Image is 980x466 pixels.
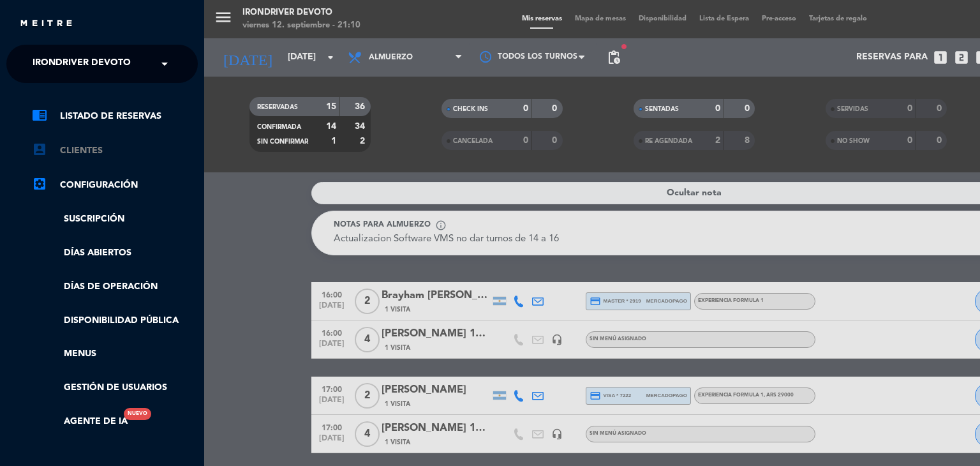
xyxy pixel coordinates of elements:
[32,107,47,123] i: chrome_reader_mode
[32,143,198,158] a: account_boxClientes
[32,347,198,361] a: Menus
[32,246,198,260] a: Días abiertos
[32,313,198,328] a: Disponibilidad pública
[32,414,128,429] a: Agente de IANuevo
[33,50,131,77] span: Irondriver Devoto
[32,212,198,227] a: Suscripción
[32,176,47,192] i: settings_applications
[32,142,47,157] i: account_box
[32,177,198,193] a: Configuración
[19,19,73,29] img: MEITRE
[32,380,198,395] a: Gestión de usuarios
[32,280,198,294] a: Días de Operación
[124,408,151,420] div: Nuevo
[32,109,198,124] a: chrome_reader_modeListado de Reservas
